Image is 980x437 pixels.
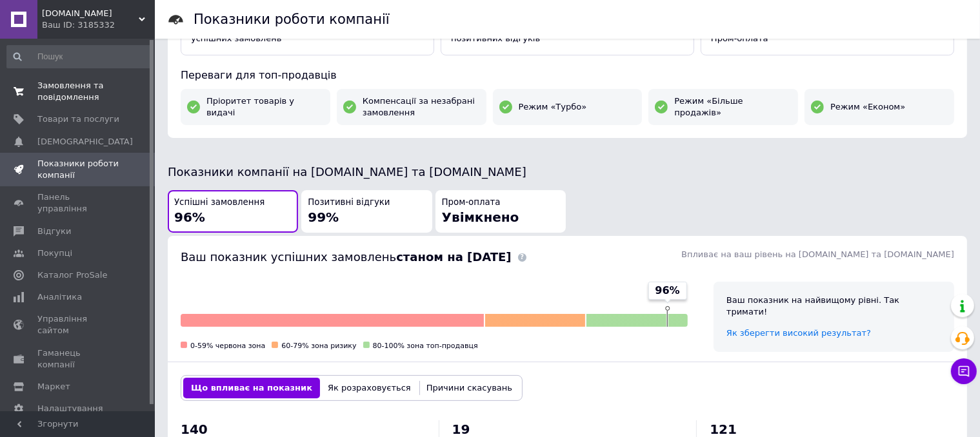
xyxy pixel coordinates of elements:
[37,191,119,215] span: Панель управління
[37,347,119,371] span: Гаманець компанії
[363,95,480,119] span: Компенсації за незабрані замовлення
[373,342,478,350] span: 80-100% зона топ-продавця
[396,250,511,264] b: станом на [DATE]
[320,378,419,398] button: Як розраховується
[37,291,82,303] span: Аналітика
[168,190,298,233] button: Успішні замовлення96%
[519,101,587,113] span: Режим «Турбо»
[206,95,324,119] span: Пріоритет товарів у видачі
[37,248,72,259] span: Покупці
[174,197,265,209] span: Успішні замовлення
[37,403,103,414] span: Налаштування
[37,158,119,181] span: Показники роботи компанії
[308,209,339,225] span: 99%
[435,190,566,233] button: Пром-оплатаУвімкнено
[442,209,519,225] span: Увімкнено
[168,165,526,179] span: Показники компанії на [DOMAIN_NAME] та [DOMAIN_NAME]
[6,45,152,68] input: Пошук
[308,197,390,209] span: Позитивні відгуки
[301,190,432,233] button: Позитивні відгуки99%
[174,209,205,225] span: 96%
[37,80,119,103] span: Замовлення та повідомлення
[181,250,512,264] span: Ваш показник успішних замовлень
[42,8,139,19] span: Automobile-accessories.com.ua
[37,381,70,393] span: Маркет
[726,295,941,318] div: Ваш показник на найвищому рівні. Так тримати!
[181,422,208,437] span: 140
[37,136,133,148] span: [DEMOGRAPHIC_DATA]
[726,328,871,338] a: Як зберегти високий результат?
[710,422,737,437] span: 121
[442,197,501,209] span: Пром-оплата
[194,12,390,27] h1: Показники роботи компанії
[830,101,905,113] span: Режим «Економ»
[37,313,119,336] span: Управління сайтом
[655,284,679,298] span: 96%
[42,19,155,31] div: Ваш ID: 3185332
[181,69,337,81] span: Переваги для топ-продавців
[681,249,954,259] span: Впливає на ваш рівень на [DOMAIN_NAME] та [DOMAIN_NAME]
[190,342,265,350] span: 0-59% червона зона
[951,358,977,384] button: Чат з покупцем
[674,95,792,119] span: Режим «Більше продажів»
[37,226,71,237] span: Відгуки
[281,342,356,350] span: 60-79% зона ризику
[452,422,470,437] span: 19
[183,378,320,398] button: Що впливає на показник
[37,113,119,125] span: Товари та послуги
[419,378,520,398] button: Причини скасувань
[37,269,107,281] span: Каталог ProSale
